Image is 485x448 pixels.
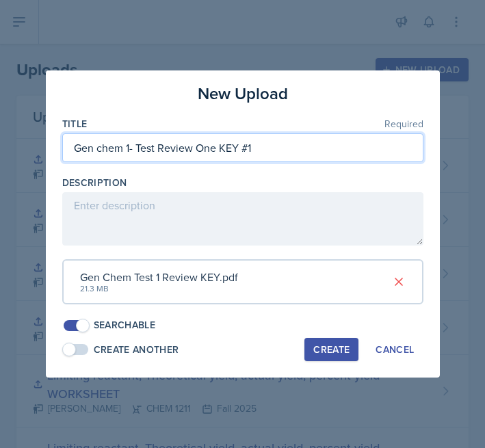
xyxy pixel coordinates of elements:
[313,344,350,355] div: Create
[94,343,179,357] div: Create Another
[80,282,238,295] div: 21.3 MB
[80,269,238,285] div: Gen Chem Test 1 Review KEY.pdf
[62,176,127,189] label: Description
[304,338,358,361] button: Create
[62,133,423,162] input: Enter title
[367,338,423,361] button: Cancel
[376,344,414,355] div: Cancel
[384,119,423,129] span: Required
[62,117,88,131] label: Title
[94,318,156,332] div: Searchable
[198,81,288,106] h3: New Upload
